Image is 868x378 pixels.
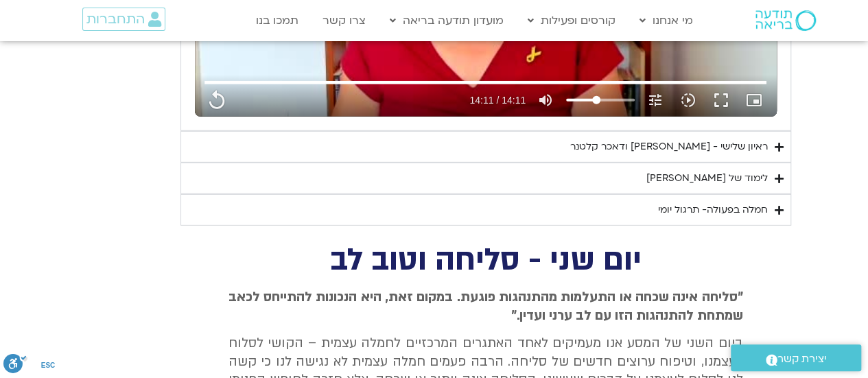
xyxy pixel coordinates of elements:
div: חמלה בפעולה- תרגול יומי [658,202,768,218]
a: מועדון תודעה בריאה [383,8,511,34]
summary: ראיון שלישי - [PERSON_NAME] ודאכר קלטנר [180,131,791,163]
h2: יום שני - סליחה וטוב לב [228,246,743,274]
summary: חמלה בפעולה- תרגול יומי [180,194,791,226]
div: ראיון שלישי - [PERSON_NAME] ודאכר קלטנר [570,139,768,155]
a: קורסים ופעילות [521,8,622,34]
a: תמכו בנו [249,8,305,34]
summary: לימוד של [PERSON_NAME] [180,163,791,194]
span: יצירת קשר [777,350,827,368]
a: מי אנחנו [633,8,700,34]
a: צרו קשר [316,8,373,34]
img: תודעה בריאה [755,10,816,31]
a: יצירת קשר [731,344,861,371]
span: "סליחה אינה שכחה או התעלמות מהתנהגות פוגעת. במקום זאת, היא הנכונות להתייחס לכאב שמתחת להתנהגות הז... [228,288,743,324]
a: התחברות [82,8,165,31]
div: לימוד של [PERSON_NAME] [646,170,768,187]
span: התחברות [86,12,145,27]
